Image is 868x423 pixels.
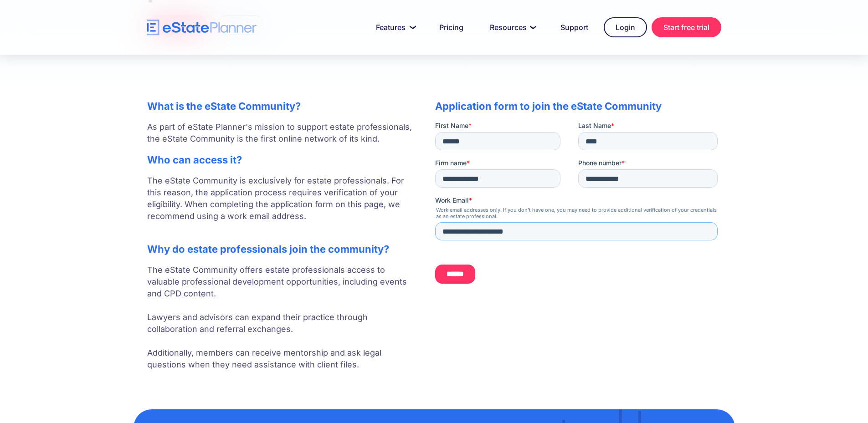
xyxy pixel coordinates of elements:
[147,264,417,371] p: The eState Community offers estate professionals access to valuable professional development oppo...
[365,18,424,36] a: Features
[550,18,599,36] a: Support
[652,17,721,37] a: Start free trial
[147,243,417,255] h2: Why do estate professionals join the community?
[147,20,257,36] a: home
[604,17,647,37] a: Login
[147,154,417,166] h2: Who can access it?
[147,100,417,112] h2: What is the eState Community?
[479,18,545,36] a: Resources
[435,121,721,301] iframe: Form 0
[428,18,474,36] a: Pricing
[147,121,417,145] p: As part of eState Planner's mission to support estate professionals, the eState Community is the ...
[435,100,721,112] h2: Application form to join the eState Community
[147,175,417,234] p: The eState Community is exclusively for estate professionals. For this reason, the application pr...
